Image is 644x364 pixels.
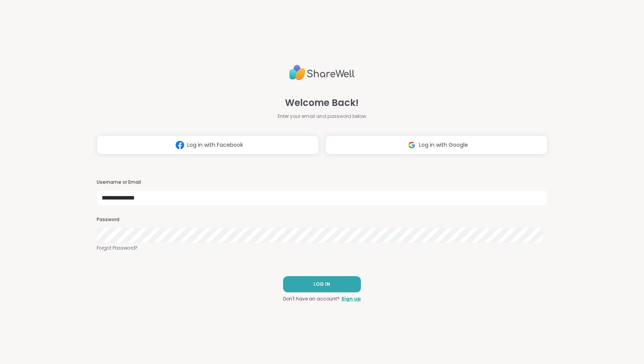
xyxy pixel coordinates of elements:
[289,62,355,84] img: ShareWell Logo
[404,138,419,152] img: ShareWell Logomark
[419,141,468,149] span: Log in with Google
[187,141,243,149] span: Log in with Facebook
[285,96,359,110] span: Welcome Back!
[97,135,319,154] button: Log in with Facebook
[314,281,330,288] span: LOG IN
[325,135,547,154] button: Log in with Google
[283,295,340,302] span: Don't have an account?
[97,216,547,223] h3: Password
[278,113,366,120] span: Enter your email and password below
[283,276,361,292] button: LOG IN
[97,179,547,186] h3: Username or Email
[341,295,361,302] a: Sign up
[97,245,547,252] a: Forgot Password?
[173,138,187,152] img: ShareWell Logomark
